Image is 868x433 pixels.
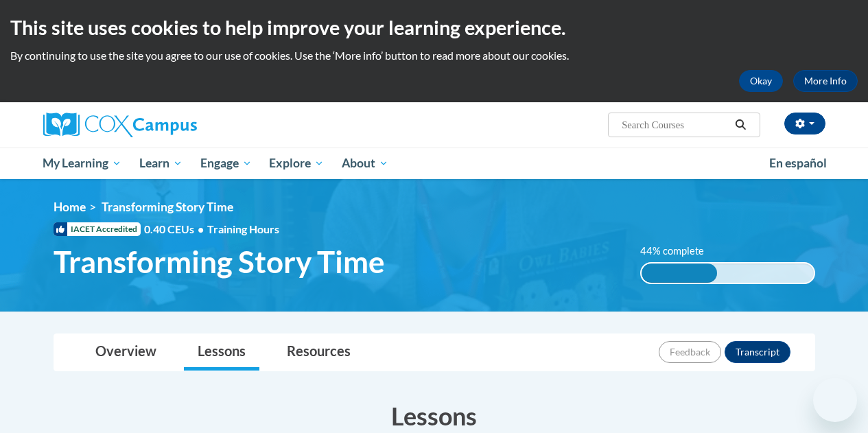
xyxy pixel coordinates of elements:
[10,14,858,41] h2: This site uses cookies to help improve your learning experience.
[793,70,858,92] a: More Info
[659,341,721,363] button: Feedback
[269,155,324,172] span: Explore
[640,244,719,259] label: 44% complete
[730,117,751,133] button: Search
[54,200,86,214] a: Home
[769,156,827,170] span: En español
[43,155,121,172] span: My Learning
[642,264,717,283] div: 44% complete
[191,148,261,179] a: Engage
[200,155,252,172] span: Engage
[207,222,279,235] span: Training Hours
[82,334,170,371] a: Overview
[333,148,397,179] a: About
[784,113,825,134] button: Account Settings
[739,70,783,92] button: Okay
[760,149,836,178] a: En español
[342,155,388,172] span: About
[54,244,385,280] span: Transforming Story Time
[43,113,290,137] a: Cox Campus
[139,155,183,172] span: Learn
[725,341,790,363] button: Transcript
[34,148,131,179] a: My Learning
[43,113,197,137] img: Cox Campus
[54,399,815,433] h3: Lessons
[620,117,730,133] input: Search Courses
[54,222,141,236] span: IACET Accredited
[184,334,259,371] a: Lessons
[260,148,333,179] a: Explore
[130,148,191,179] a: Learn
[144,222,207,237] span: 0.40 CEUs
[10,48,858,63] p: By continuing to use the site you agree to our use of cookies. Use the ‘More info’ button to read...
[33,148,836,179] div: Main menu
[198,222,204,235] span: •
[813,378,857,422] iframe: Button to launch messaging window
[273,334,364,371] a: Resources
[102,200,233,214] span: Transforming Story Time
